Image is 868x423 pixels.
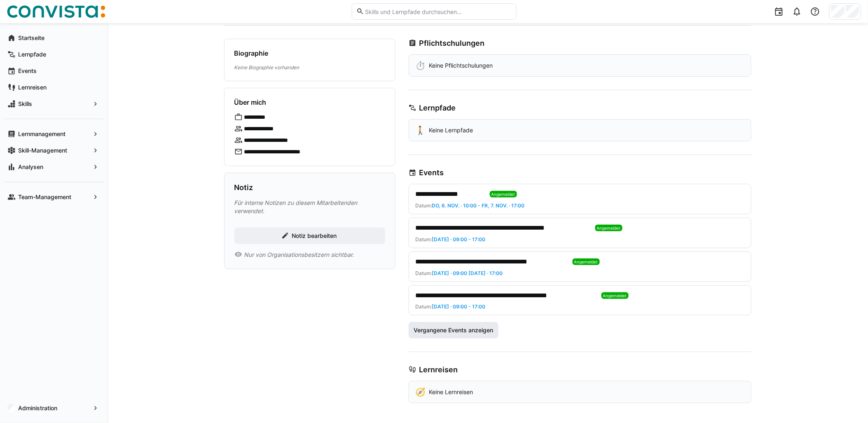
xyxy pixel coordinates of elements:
div: 🧭 [416,388,426,396]
span: Do, 6. Nov. · 10:00 - Fr, 7. Nov. · 17:00 [432,202,525,209]
span: Angemeldet [491,192,515,197]
span: [DATE] · 09:00 [DATE] · 17:00 [432,270,503,276]
input: Skills und Lernpfade durchsuchen… [364,8,512,15]
p: Keine Lernpfade [429,126,473,134]
div: Datum: [416,202,738,209]
p: Keine Lernreisen [429,388,473,396]
span: Vergangene Events anzeigen [412,326,494,334]
h3: Notiz [234,183,253,192]
span: [DATE] · 09:00 - 17:00 [432,236,486,242]
span: [DATE] · 09:00 - 17:00 [432,303,486,310]
h4: Biographie [234,49,269,57]
div: 🚶 [416,126,426,134]
span: Angemeldet [597,226,621,230]
span: Angemeldet [603,293,627,298]
p: Für interne Notizen zu diesem Mitarbeitenden verwendet. [234,199,385,215]
h3: Lernpfade [419,103,456,113]
button: Notiz bearbeiten [234,228,385,244]
div: ⏱️ [416,61,426,70]
p: Keine Pflichtschulungen [429,61,493,70]
div: Datum: [416,236,738,243]
button: Vergangene Events anzeigen [409,322,499,338]
div: Datum: [416,303,738,310]
h4: Über mich [234,98,267,106]
p: Keine Biographie vorhanden [234,64,385,71]
span: Nur von Organisationsbesitzern sichtbar. [244,251,354,259]
h3: Events [419,168,444,177]
div: Datum: [416,270,738,277]
span: Angemeldet [574,259,598,264]
span: Notiz bearbeiten [290,232,338,240]
h3: Lernreisen [419,365,458,374]
h3: Pflichtschulungen [419,39,484,48]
